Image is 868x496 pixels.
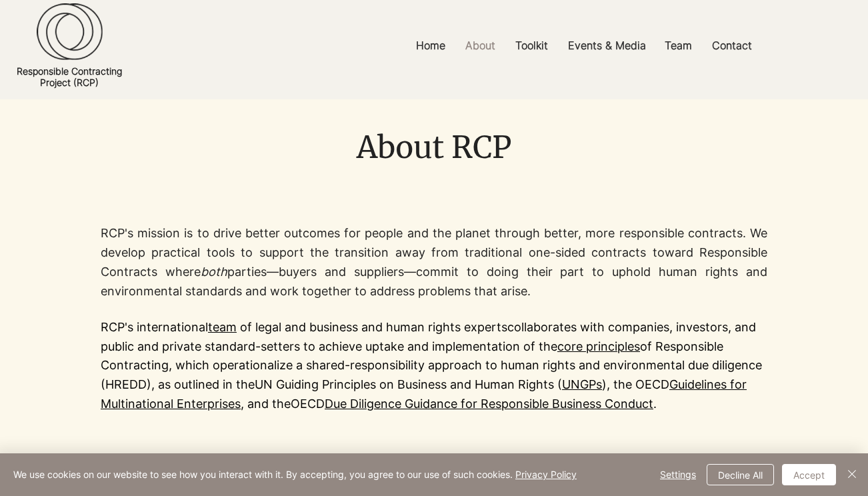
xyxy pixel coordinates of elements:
[557,339,640,353] a: core principles
[782,464,836,485] button: Accept
[101,377,747,411] a: Guidelines for Multinational Enterprises
[707,464,774,485] button: Decline All
[255,377,562,391] a: UN Guiding Principles on Business and Human Rights (
[406,31,455,61] a: Home
[291,397,325,411] a: OECD
[660,465,696,485] span: Settings
[844,464,860,485] button: Close
[17,65,122,88] a: Responsible ContractingProject (RCP)
[208,320,237,334] a: team
[240,320,507,334] a: of legal and business and human rights experts
[455,31,505,61] a: About
[844,466,860,482] img: Close
[561,31,653,61] p: Events & Media
[655,31,702,61] a: Team
[505,31,558,61] a: Toolkit
[509,31,555,61] p: Toolkit
[201,265,227,279] span: both
[325,397,653,411] a: Due Diligence Guidance for Responsible Business Conduct
[562,377,602,391] a: UNGPs
[101,318,767,414] p: RCP's international collaborates with companies, investors, and public and private standard-sette...
[705,31,759,61] p: Contact
[13,469,577,481] span: We use cookies on our website to see how you interact with it. By accepting, you agree to our use...
[658,31,699,61] p: Team
[459,31,502,61] p: About
[191,127,677,169] h1: About RCP
[702,31,762,61] a: Contact
[409,31,452,61] p: Home
[101,224,767,301] p: RCP's mission is to drive better outcomes for people and the planet through better, more responsi...
[299,31,868,61] nav: Site
[515,469,577,480] a: Privacy Policy
[602,377,607,391] a: )
[558,31,655,61] a: Events & Media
